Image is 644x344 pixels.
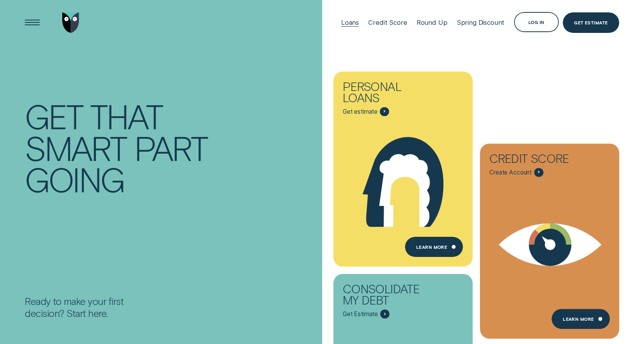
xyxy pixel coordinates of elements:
div: Round Up [417,19,448,26]
div: Ready to make your first decision? Start here. [25,295,142,320]
span: Create Account [489,169,532,176]
button: Open Menu [22,12,42,33]
div: Personal loans [343,81,433,107]
img: Wisr [62,12,79,33]
a: Personal loans - Learn more [333,72,473,267]
button: Log in [514,12,559,32]
span: Get Estimate [343,310,378,318]
h1: Get that Smart Part going [25,45,228,295]
div: Credit Score [489,153,579,168]
div: Loans [341,19,359,26]
a: Get Estimate [563,12,619,33]
div: Credit Score [368,19,407,26]
a: Credit Score - Learn more [480,144,619,339]
a: Learn more [405,237,463,257]
div: Spring Discount [457,19,505,26]
span: Get estimate [343,108,378,115]
div: Consolidate my debt [343,283,433,310]
a: Learn more [552,309,610,329]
